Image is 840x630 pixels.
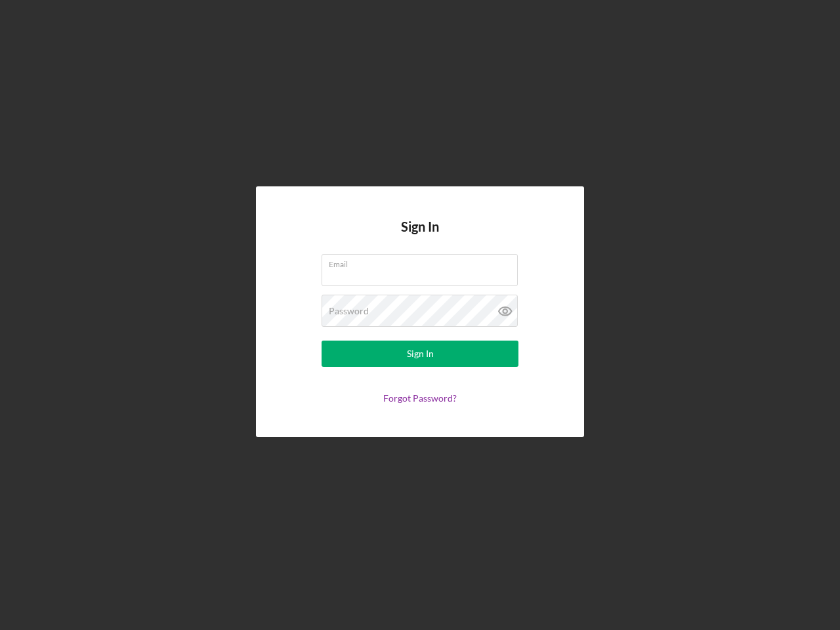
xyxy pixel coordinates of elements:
[401,219,439,254] h4: Sign In
[407,341,434,367] div: Sign In
[383,392,457,404] a: Forgot Password?
[329,255,518,269] label: Email
[329,306,369,316] label: Password
[322,341,518,367] button: Sign In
